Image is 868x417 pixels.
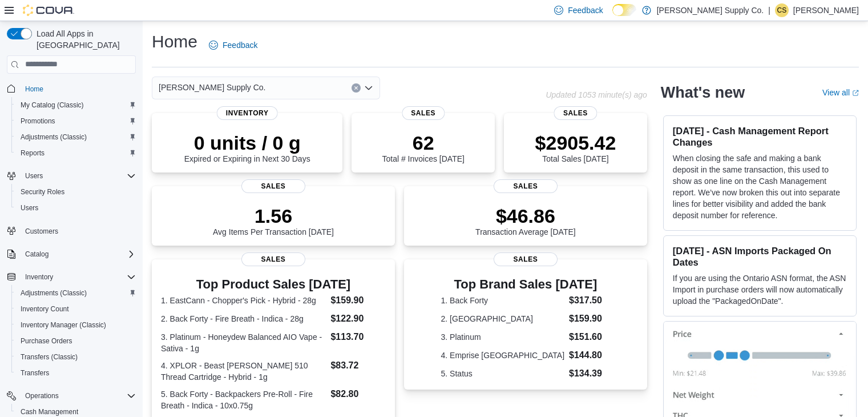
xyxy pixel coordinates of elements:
span: Dark Mode [612,16,613,17]
button: Home [2,81,140,97]
a: Home [21,82,48,96]
span: Adjustments (Classic) [21,288,87,298]
button: Users [2,168,140,184]
a: Transfers [16,366,54,380]
button: Inventory Manager (Classic) [11,317,140,333]
span: Inventory Manager (Classic) [16,318,136,332]
img: Cova [23,5,74,16]
dt: 5. Status [441,368,565,379]
dt: 5. Back Forty - Backpackers Pre-Roll - Fire Breath - Indica - 10x0.75g [161,388,326,411]
span: Purchase Orders [16,334,136,348]
button: Open list of options [364,83,373,93]
dd: $317.50 [569,294,610,307]
p: | [768,3,770,17]
button: Inventory Count [11,301,140,317]
button: Transfers (Classic) [11,349,140,365]
div: Avg Items Per Transaction [DATE] [213,205,334,236]
a: Reports [16,146,49,160]
button: Reports [11,145,140,161]
dt: 4. XPLOR - Beast [PERSON_NAME] 510 Thread Cartridge - Hybrid - 1g [161,360,326,383]
span: Adjustments (Classic) [16,286,136,300]
div: Charisma Santos [775,3,789,17]
span: Sales [494,252,558,266]
dt: 2. Back Forty - Fire Breath - Indica - 28g [161,313,326,324]
button: Security Roles [11,184,140,200]
button: Inventory [21,270,58,284]
button: Users [11,200,140,216]
div: Total Sales [DATE] [535,131,616,163]
div: Expired or Expiring in Next 30 Days [184,131,310,163]
span: Inventory Manager (Classic) [21,320,106,330]
p: $2905.42 [535,131,616,154]
button: Catalog [2,246,140,262]
a: Transfers (Classic) [16,350,82,364]
p: Updated 1053 minute(s) ago [546,90,647,99]
span: Purchase Orders [21,336,72,346]
span: Sales [494,179,558,193]
a: Purchase Orders [16,334,77,348]
span: Inventory [21,270,136,284]
p: 1.56 [213,205,334,227]
p: When closing the safe and making a bank deposit in the same transaction, this used to show as one... [673,153,847,221]
span: Transfers (Classic) [21,352,78,362]
button: Inventory [2,269,140,285]
button: Adjustments (Classic) [11,129,140,145]
dt: 3. Platinum - Honeydew Balanced AIO Vape - Sativa - 1g [161,331,326,354]
dt: 1. EastCann - Chopper's Pick - Hybrid - 28g [161,295,326,306]
a: Adjustments (Classic) [16,130,91,144]
p: [PERSON_NAME] [793,3,859,17]
span: Sales [241,179,305,193]
span: Cash Management [21,407,78,416]
button: Transfers [11,365,140,381]
svg: External link [852,90,859,97]
a: Inventory Manager (Classic) [16,318,111,332]
dd: $83.72 [330,359,385,372]
button: Catalog [21,247,53,261]
dd: $144.80 [569,348,610,362]
dt: 2. [GEOGRAPHIC_DATA] [441,313,565,324]
span: Users [21,169,136,183]
span: Promotions [16,114,136,128]
span: My Catalog (Classic) [21,101,84,110]
h1: Home [152,30,197,53]
a: Inventory Count [16,302,74,316]
h3: [DATE] - ASN Imports Packaged On Dates [673,245,847,268]
span: Adjustments (Classic) [21,133,87,142]
button: My Catalog (Classic) [11,97,140,113]
a: My Catalog (Classic) [16,98,88,112]
span: Customers [21,224,136,238]
span: Sales [241,252,305,266]
span: Adjustments (Classic) [16,130,136,144]
input: Dark Mode [612,4,636,16]
span: Catalog [25,250,49,259]
span: Home [21,82,136,96]
p: 62 [382,131,464,154]
a: Customers [21,224,63,238]
span: Inventory Count [16,302,136,316]
span: Operations [25,391,59,400]
div: Transaction Average [DATE] [475,205,576,236]
dt: 3. Platinum [441,331,565,343]
span: Sales [554,106,597,120]
a: Adjustments (Classic) [16,286,91,300]
dd: $151.60 [569,330,610,344]
p: If you are using the Ontario ASN format, the ASN Import in purchase orders will now automatically... [673,272,847,307]
span: Transfers [16,366,136,380]
span: Transfers [21,368,49,378]
span: CS [777,3,787,17]
span: Users [16,201,136,215]
p: 0 units / 0 g [184,131,310,154]
button: Users [21,169,47,183]
dd: $82.80 [330,387,385,401]
p: $46.86 [475,205,576,227]
button: Clear input [352,83,361,93]
span: Users [25,171,43,181]
span: Reports [16,146,136,160]
h3: Top Brand Sales [DATE] [441,278,611,291]
span: Promotions [21,117,55,126]
a: View allExternal link [822,88,859,97]
span: Security Roles [21,187,64,197]
span: Home [25,85,43,94]
span: Inventory [217,106,278,120]
a: Users [16,201,43,215]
